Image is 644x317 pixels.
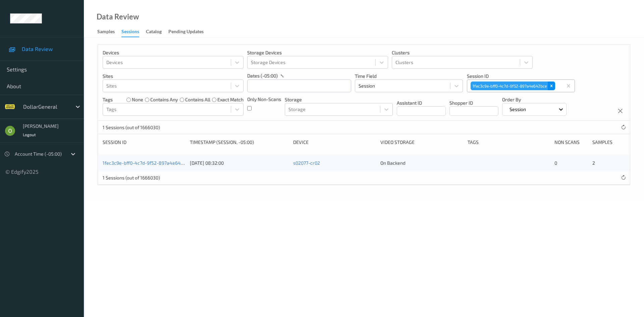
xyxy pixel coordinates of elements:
p: Time Field [355,73,463,80]
span: 2 [592,160,595,166]
div: Device [293,139,376,146]
div: Remove 1fec3c9e-bff0-4c7d-9f52-897a4e642bce [548,82,555,90]
p: Order By [502,96,567,103]
p: 1 Sessions (out of 1666030) [103,124,160,131]
p: Shopper ID [449,100,498,106]
div: Session ID [103,139,185,146]
p: Assistant ID [397,100,446,106]
p: Storage [285,96,393,103]
div: Timestamp (Session, -05:00) [190,139,289,146]
p: Session [507,106,528,113]
a: s02077-cr02 [293,160,320,166]
p: Sites [103,73,244,80]
div: 1fec3c9e-bff0-4c7d-9f52-897a4e642bce [471,82,548,90]
div: Samples [97,28,115,37]
div: Non Scans [554,139,587,146]
p: Session ID [467,73,575,80]
div: Catalog [146,28,162,37]
label: none [132,96,143,103]
a: 1fec3c9e-bff0-4c7d-9f52-897a4e642bce [103,160,191,166]
a: Catalog [146,27,168,37]
p: Storage Devices [247,49,388,56]
p: Devices [103,49,244,56]
p: Clusters [392,49,533,56]
div: Pending Updates [168,28,204,37]
label: contains all [185,96,210,103]
a: Pending Updates [168,27,210,37]
div: Video Storage [380,139,463,146]
div: Tags [468,139,550,146]
p: 1 Sessions (out of 1666030) [103,174,160,181]
label: exact match [217,96,244,103]
p: dates (-05:00) [247,72,278,79]
a: Samples [97,27,121,37]
label: contains any [150,96,178,103]
span: 0 [554,160,557,166]
div: Sessions [121,28,139,37]
p: Tags [103,96,113,103]
div: [DATE] 08:32:00 [190,160,289,166]
a: Sessions [121,27,146,37]
div: On Backend [380,160,463,166]
p: Only Non-Scans [247,96,281,103]
div: Data Review [97,13,139,20]
div: Samples [592,139,625,146]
